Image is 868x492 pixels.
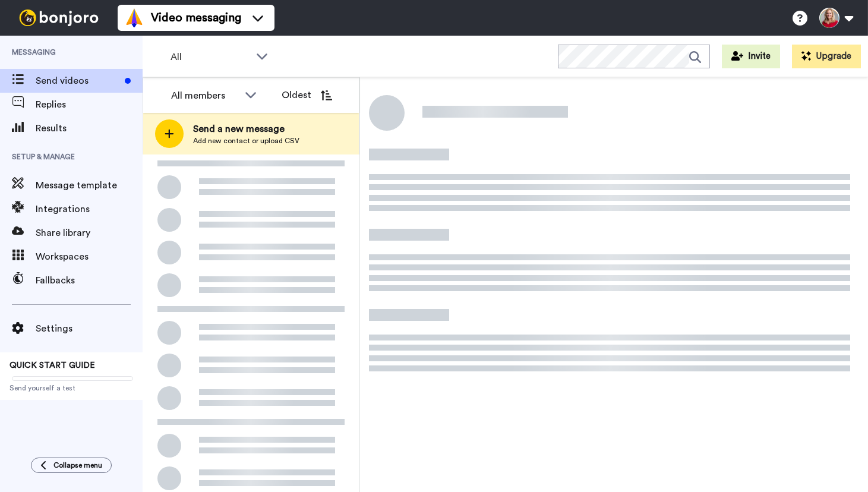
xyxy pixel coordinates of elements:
[36,121,143,135] span: Results
[36,74,120,88] span: Send videos
[31,458,112,473] button: Collapse menu
[125,8,144,27] img: vm-color.svg
[36,321,143,336] span: Settings
[14,10,103,26] img: bj-logo-header-white.svg
[792,45,861,68] button: Upgrade
[36,97,143,112] span: Replies
[36,250,143,264] span: Workspaces
[36,202,143,216] span: Integrations
[36,226,143,240] span: Share library
[10,361,95,370] span: QUICK START GUIDE
[151,10,241,26] span: Video messaging
[36,273,143,288] span: Fallbacks
[171,89,239,103] div: All members
[10,383,133,393] span: Send yourself a test
[193,136,299,146] span: Add new contact or upload CSV
[722,45,780,68] button: Invite
[273,83,341,107] button: Oldest
[36,178,143,193] span: Message template
[193,122,299,136] span: Send a new message
[53,461,102,470] span: Collapse menu
[171,50,250,64] span: All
